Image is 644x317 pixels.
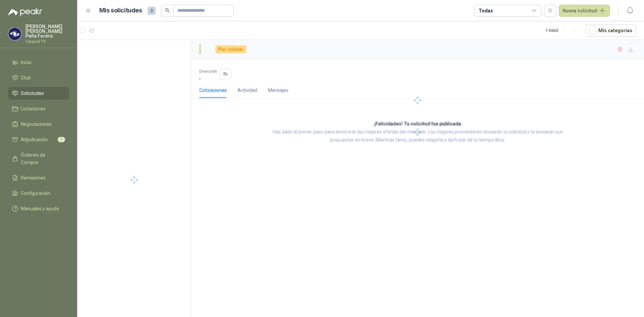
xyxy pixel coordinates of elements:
[21,136,48,143] span: Adjudicación
[21,205,59,212] span: Manuales y ayuda
[8,8,42,16] img: Logo peakr
[21,190,50,197] span: Configuración
[559,5,610,17] button: Nueva solicitud
[21,74,31,82] span: Chat
[8,28,21,40] img: Company Logo
[479,7,493,14] div: Todas
[21,151,63,166] span: Órdenes de Compra
[8,133,69,146] a: Adjudicación1
[25,40,69,44] p: Caracol TV
[165,8,170,13] span: search
[58,137,65,142] span: 1
[8,118,69,130] a: Negociaciones
[21,90,44,97] span: Solicitudes
[21,174,46,181] span: Remisiones
[21,120,52,128] span: Negociaciones
[25,24,69,38] p: [PERSON_NAME] [PERSON_NAME] Peña Forero
[8,149,69,169] a: Órdenes de Compra
[99,6,142,15] h1: Mis solicitudes
[21,105,46,112] span: Licitaciones
[546,25,580,36] div: 1 - 0 de 0
[8,87,69,100] a: Solicitudes
[585,24,636,37] button: Mís categorías
[8,71,69,84] a: Chat
[8,171,69,184] a: Remisiones
[8,187,69,200] a: Configuración
[21,59,32,66] span: Inicio
[148,7,156,15] span: 0
[8,102,69,115] a: Licitaciones
[8,56,69,69] a: Inicio
[8,202,69,215] a: Manuales y ayuda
